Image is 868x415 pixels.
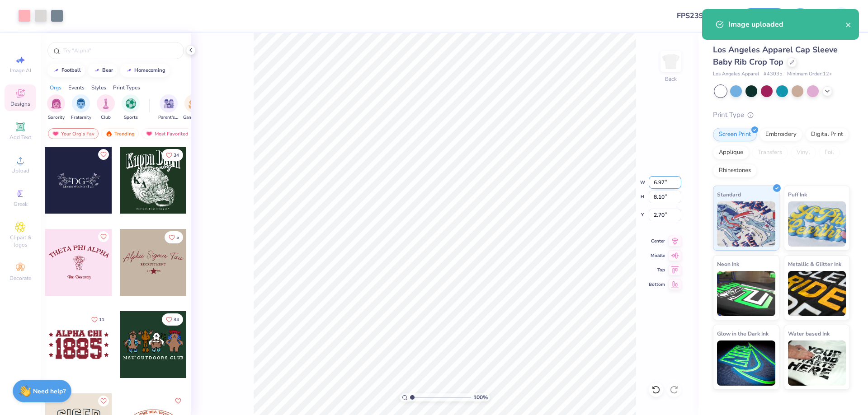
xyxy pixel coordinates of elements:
div: Orgs [50,84,61,92]
div: Embroidery [759,128,802,141]
div: Applique [713,146,749,159]
span: Bottom [649,281,665,288]
span: Clipart & logos [5,234,36,248]
button: filter button [183,94,204,121]
span: Greek [14,201,28,208]
button: filter button [97,94,115,121]
img: Water based Ink [788,340,846,386]
span: Sorority [48,114,65,121]
div: Foil [819,146,840,159]
span: Los Angeles Apparel [713,70,759,78]
span: Puff Ink [788,190,807,199]
div: Screen Print [713,128,757,141]
div: Print Types [113,84,140,92]
span: Glow in the Dark Ink [717,329,769,338]
div: Trending [101,128,139,139]
span: 100 % [473,393,488,401]
div: Styles [91,84,106,92]
span: Decorate [9,275,31,282]
span: Game Day [183,114,204,121]
div: Rhinestones [713,164,757,177]
div: Your Org's Fav [48,128,99,139]
span: Fraternity [71,114,91,121]
div: Events [68,84,85,92]
div: Most Favorited [142,128,193,139]
button: Like [98,396,109,406]
div: filter for Parent's Weekend [158,94,179,121]
button: Like [98,231,109,242]
button: close [845,19,852,30]
span: Sports [124,114,138,121]
input: Try "Alpha" [62,46,178,55]
span: Minimum Order: 12 + [787,70,832,78]
span: 11 [99,317,104,322]
img: Sorority Image [51,98,61,109]
button: Like [173,396,184,406]
img: Parent's Weekend Image [164,98,174,109]
div: filter for Game Day [183,94,204,121]
span: 34 [174,317,179,322]
span: 34 [174,153,179,158]
button: Like [87,313,108,326]
img: Neon Ink [717,271,775,316]
div: Vinyl [791,146,816,159]
div: filter for Sorority [47,94,65,121]
div: filter for Fraternity [71,94,91,121]
div: Transfers [752,146,788,159]
span: Middle [649,252,665,259]
span: 5 [176,235,179,240]
div: Image uploaded [728,19,845,30]
span: Image AI [10,67,31,74]
span: Designs [10,100,30,107]
img: trend_line.gif [52,68,60,73]
button: filter button [158,94,179,121]
img: Standard [717,201,775,247]
img: Metallic & Glitter Ink [788,271,846,316]
img: Fraternity Image [76,98,86,109]
img: Sports Image [126,98,136,109]
span: Neon Ink [717,259,739,269]
span: Parent's Weekend [158,114,179,121]
button: filter button [122,94,140,121]
img: most_fav.gif [146,131,153,137]
button: Like [98,149,109,160]
div: filter for Club [97,94,115,121]
div: Back [665,75,677,83]
div: Digital Print [805,128,849,141]
img: trend_line.gif [125,68,132,73]
button: Like [162,149,183,161]
span: Top [649,267,665,273]
button: Like [162,313,183,326]
span: Standard [717,190,741,199]
span: Water based Ink [788,329,830,338]
img: trending.gif [105,131,113,137]
button: bear [88,64,117,77]
button: football [47,64,85,77]
div: filter for Sports [122,94,140,121]
span: Club [101,114,111,121]
div: Print Type [713,110,850,120]
button: Like [165,231,183,243]
div: football [61,68,81,73]
input: Untitled Design [670,7,736,25]
button: homecoming [120,64,170,77]
img: most_fav.gif [52,131,59,137]
span: Upload [11,167,29,174]
img: Puff Ink [788,201,846,247]
div: bear [102,68,113,73]
img: Back [662,52,680,70]
button: filter button [71,94,91,121]
span: # 43035 [764,70,783,78]
button: filter button [47,94,65,121]
img: trend_line.gif [93,68,100,73]
img: Game Day Image [189,98,199,109]
span: Center [649,238,665,244]
strong: Need help? [33,387,66,396]
img: Club Image [101,98,111,109]
img: Glow in the Dark Ink [717,340,775,386]
span: Metallic & Glitter Ink [788,259,841,269]
span: Add Text [9,134,31,141]
div: homecoming [134,68,165,73]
